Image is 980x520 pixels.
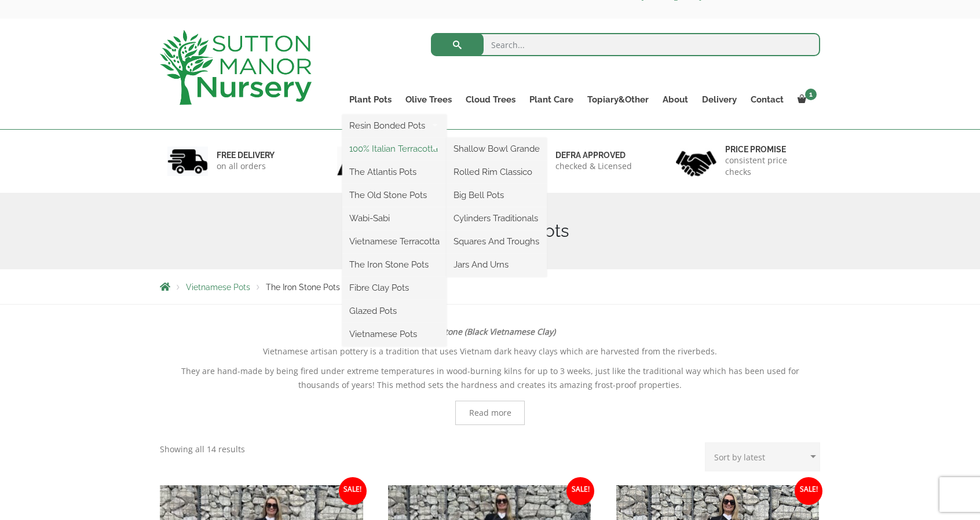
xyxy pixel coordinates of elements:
a: Olive Trees [398,91,459,108]
a: Topiary&Other [580,91,656,108]
a: Vietnamese Terracotta [342,233,447,250]
a: Jars And Urns [447,256,547,273]
a: Fibre Clay Pots [342,279,447,296]
a: Squares And Troughs [447,233,547,250]
a: Shallow Bowl Grande [447,140,547,158]
img: 1.jpg [167,147,208,176]
p: consistent price checks [725,155,813,178]
img: 4.jpg [676,144,716,179]
p: Vietnamese artisan pottery is a tradition that uses Vietnam dark heavy clays which are harvested ... [160,345,820,358]
span: The Iron Stone Pots [266,283,340,292]
a: The Atlantis Pots [342,163,447,181]
p: on all orders [217,160,275,172]
nav: Breadcrumbs [160,282,820,291]
span: Sale! [795,477,822,505]
select: Shop order [705,442,820,471]
a: About [656,91,695,108]
a: Delivery [695,91,744,108]
strong: Ironstone (Black Vietnamese Clay) [425,326,555,337]
a: Resin Bonded Pots [342,117,447,134]
img: logo [160,30,312,105]
p: Showing all 14 results [160,442,245,456]
a: The Old Stone Pots [342,186,447,204]
h6: Price promise [725,144,813,155]
a: Vietnamese Pots [186,283,250,292]
span: Sale! [566,477,594,505]
a: 100% Italian Terracotta [342,140,447,158]
span: Read more [469,409,511,417]
a: Cylinders Traditionals [447,210,547,227]
p: They are hand-made by being fired under extreme temperatures in wood-burning kilns for up to 3 we... [160,364,820,392]
a: Plant Pots [342,91,398,108]
a: Rolled Rim Classico [447,163,547,181]
a: Vietnamese Pots [342,325,447,343]
p: checked & Licensed [555,160,632,172]
a: 1 [791,91,820,108]
img: 2.jpg [337,147,378,176]
span: Sale! [339,477,367,505]
input: Search... [431,33,821,56]
a: The Iron Stone Pots [342,256,447,273]
h6: Defra approved [555,150,632,160]
a: Glazed Pots [342,302,447,320]
a: Cloud Trees [459,91,522,108]
span: 1 [805,89,817,100]
a: Plant Care [522,91,580,108]
a: Wabi-Sabi [342,210,447,227]
h1: The Iron Stone Pots [160,221,820,241]
a: Contact [744,91,791,108]
h6: FREE DELIVERY [217,150,275,160]
a: Big Bell Pots [447,186,547,204]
